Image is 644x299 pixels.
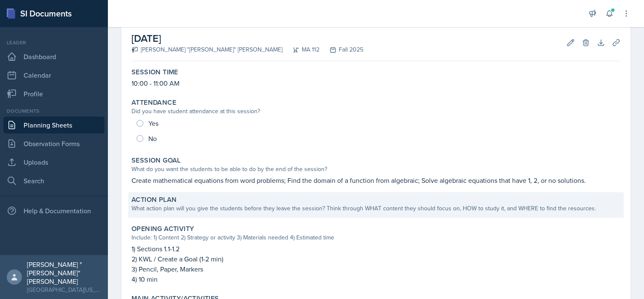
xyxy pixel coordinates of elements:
[131,156,181,165] label: Session Goal
[27,285,101,294] div: [GEOGRAPHIC_DATA][US_STATE] in [GEOGRAPHIC_DATA]
[131,107,620,116] div: Did you have student attendance at this session?
[131,98,176,107] label: Attendance
[3,39,105,46] div: Leader
[3,85,105,102] a: Profile
[131,233,620,242] div: Include: 1) Content 2) Strategy or activity 3) Materials needed 4) Estimated time
[131,45,282,54] div: [PERSON_NAME] "[PERSON_NAME]" [PERSON_NAME]
[131,165,620,174] div: What do you want the students to be able to do by the end of the session?
[3,172,105,189] a: Search
[131,196,177,204] label: Action Plan
[131,264,620,274] p: 3) Pencil, Paper, Markers
[3,107,105,115] div: Documents
[3,117,105,133] a: Planning Sheets
[3,135,105,152] a: Observation Forms
[131,225,194,233] label: Opening Activity
[131,254,620,264] p: 2) KWL / Create a Goal (1-2 min)
[3,154,105,171] a: Uploads
[131,78,620,88] p: 10:00 - 11:00 AM
[3,67,105,84] a: Calendar
[131,68,178,76] label: Session Time
[27,260,101,285] div: [PERSON_NAME] "[PERSON_NAME]" [PERSON_NAME]
[3,48,105,65] a: Dashboard
[131,31,363,46] h2: [DATE]
[3,202,105,219] div: Help & Documentation
[131,274,620,284] p: 4) 10 min
[131,175,620,185] p: Create mathematical equations from word problems; Find the domain of a function from algebraic; S...
[319,45,363,54] div: Fall 2025
[131,244,620,254] p: 1) Sections 1.1-1.2
[131,204,620,213] div: What action plan will you give the students before they leave the session? Think through WHAT con...
[282,45,319,54] div: MA 112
